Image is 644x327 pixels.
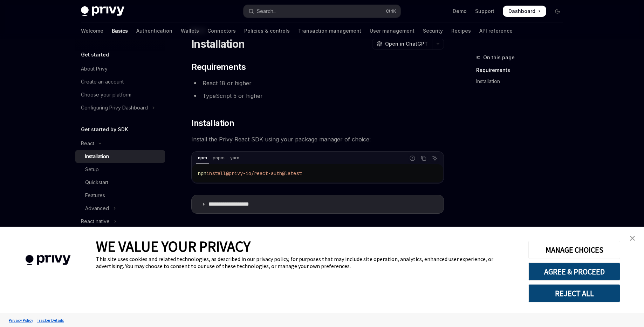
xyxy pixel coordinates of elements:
h1: Installation [191,38,245,50]
button: Open search [244,5,400,18]
div: Configuring Privy Dashboard [81,104,148,112]
div: React [81,139,94,148]
button: REJECT ALL [528,284,620,302]
img: close banner [630,236,635,241]
span: Installation [191,118,234,129]
a: Tracker Details [35,314,66,326]
button: MANAGE CHOICES [528,241,620,259]
a: Basics [112,22,128,39]
button: Copy the contents from the code block [419,154,428,163]
img: company logo [11,245,85,275]
button: Toggle Advanced section [75,202,165,215]
span: WE VALUE YOUR PRIVACY [96,237,251,255]
h5: Get started by SDK [81,125,128,134]
li: TypeScript 5 or higher [191,91,444,101]
button: Toggle dark mode [552,6,563,17]
span: Requirements [191,61,246,73]
li: React 18 or higher [191,78,444,88]
a: Create an account [75,75,165,88]
a: close banner [625,231,639,245]
button: Toggle Configuring Privy Dashboard section [75,101,165,114]
button: Open in ChatGPT [372,38,432,50]
a: Wallets [181,22,199,39]
span: @privy-io/react-auth@latest [226,170,302,176]
div: pnpm [211,154,227,162]
img: dark logo [81,6,124,16]
button: Toggle React native section [75,215,165,228]
button: Ask AI [430,154,439,163]
span: On this page [483,53,515,62]
div: Installation [85,152,109,161]
span: Install the Privy React SDK using your package manager of choice: [191,134,444,144]
a: User management [370,22,415,39]
span: install [206,170,226,176]
a: Quickstart [75,176,165,189]
a: Demo [453,8,467,15]
a: API reference [479,22,513,39]
a: Installation [476,76,569,87]
a: Installation [75,150,165,163]
div: This site uses cookies and related technologies, as described in our privacy policy, for purposes... [96,255,518,269]
a: Choose your platform [75,88,165,101]
div: Quickstart [85,178,108,187]
h5: Get started [81,51,109,59]
a: Authentication [136,22,172,39]
div: Setup [85,165,99,174]
a: Setup [75,163,165,176]
a: Recipes [451,22,471,39]
span: Open in ChatGPT [385,40,428,47]
a: Features [75,189,165,202]
div: Features [85,191,105,200]
a: Welcome [81,22,103,39]
a: Dashboard [503,6,546,17]
button: Report incorrect code [408,154,417,163]
a: Connectors [207,22,236,39]
a: Policies & controls [244,22,290,39]
a: About Privy [75,62,165,75]
a: Security [423,22,443,39]
a: Support [475,8,494,15]
div: npm [196,154,209,162]
div: Choose your platform [81,91,131,99]
div: Advanced [85,204,109,213]
span: Ctrl K [386,8,396,14]
div: React native [81,217,110,226]
a: Requirements [476,65,569,76]
div: Create an account [81,78,124,86]
button: AGREE & PROCEED [528,262,620,281]
div: Search... [257,7,276,15]
a: Privacy Policy [7,314,35,326]
span: npm [198,170,206,176]
div: About Privy [81,65,108,73]
button: Toggle React section [75,137,165,150]
div: yarn [228,154,241,162]
span: Dashboard [508,8,535,15]
a: Transaction management [298,22,361,39]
